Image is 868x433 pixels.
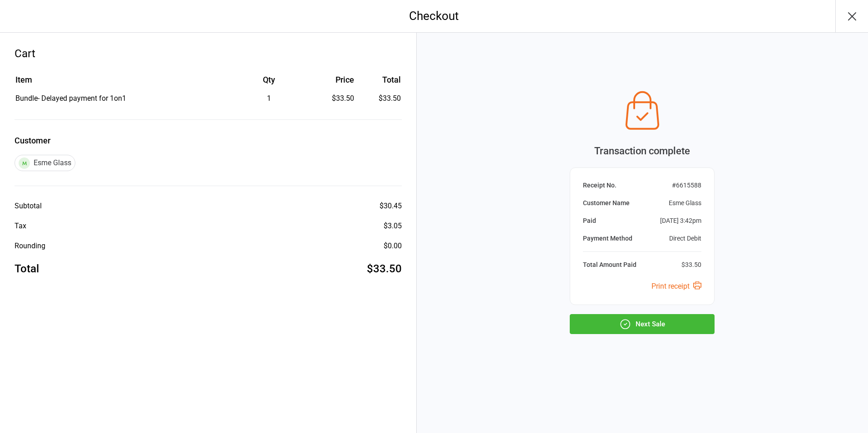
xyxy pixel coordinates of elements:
[358,74,400,92] th: Total
[309,74,355,86] div: Price
[570,143,715,158] div: Transaction complete
[15,45,402,62] div: Cart
[358,93,400,104] td: $33.50
[583,181,616,190] div: Receipt No.
[583,216,596,226] div: Paid
[15,221,26,231] div: Tax
[672,181,701,190] div: # 6615588
[651,282,701,290] a: Print receipt
[380,201,402,212] div: $30.45
[15,74,228,92] th: Item
[583,260,636,270] div: Total Amount Paid
[681,260,701,270] div: $33.50
[15,134,402,147] label: Customer
[15,241,45,251] div: Rounding
[570,314,715,334] button: Next Sale
[15,261,39,277] div: Total
[583,198,630,208] div: Customer Name
[229,93,308,104] div: 1
[669,198,701,208] div: Esme Glass
[367,261,402,277] div: $33.50
[669,234,701,243] div: Direct Debit
[384,221,402,231] div: $3.05
[660,216,701,226] div: [DATE] 3:42pm
[15,201,42,212] div: Subtotal
[15,94,126,103] span: Bundle- Delayed payment for 1on1
[583,234,632,243] div: Payment Method
[229,74,308,92] th: Qty
[309,93,355,104] div: $33.50
[384,241,402,251] div: $0.00
[15,155,75,171] div: Esme Glass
